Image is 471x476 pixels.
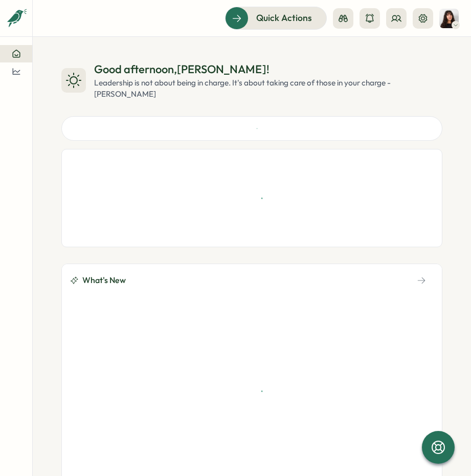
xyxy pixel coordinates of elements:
[82,274,126,287] span: What's New
[256,11,312,25] span: Quick Actions
[94,77,442,100] div: Leadership is not about being in charge. It's about taking care of those in your charge - [PERSON...
[225,7,327,29] button: Quick Actions
[439,9,459,28] img: Kelly Rosa
[94,61,442,77] div: Good afternoon , [PERSON_NAME] !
